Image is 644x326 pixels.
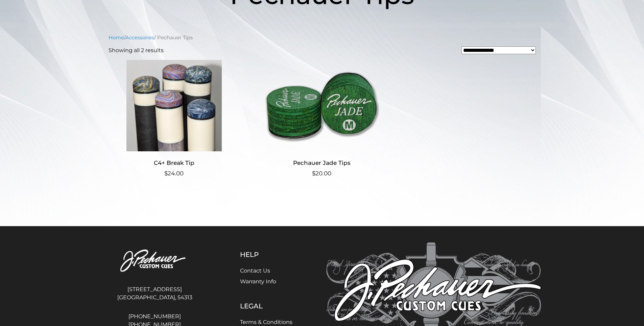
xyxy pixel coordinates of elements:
bdi: 24.00 [164,170,184,177]
a: Contact Us [240,267,270,274]
address: [STREET_ADDRESS] [GEOGRAPHIC_DATA], 54313 [103,283,207,304]
h5: Legal [240,302,292,310]
span: $ [312,170,315,177]
nav: Breadcrumb [109,34,536,41]
span: $ [164,170,168,177]
select: Shop order [461,46,536,54]
a: Home [109,35,124,41]
a: Pechauer Jade Tips $20.00 [256,60,387,178]
img: C4+ Break Tip [109,60,240,151]
a: Terms & Conditions [240,319,292,325]
a: Warranty Info [240,278,276,285]
a: Accessories [125,35,154,41]
h5: Help [240,251,292,259]
img: Pechauer Custom Cues [103,242,207,280]
bdi: 20.00 [312,170,331,177]
a: C4+ Break Tip $24.00 [109,60,240,178]
img: Pechauer Jade Tips [256,60,387,151]
h2: Pechauer Jade Tips [256,157,387,169]
a: [PHONE_NUMBER] [103,312,207,321]
p: Showing all 2 results [109,46,164,55]
h2: C4+ Break Tip [109,157,240,169]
